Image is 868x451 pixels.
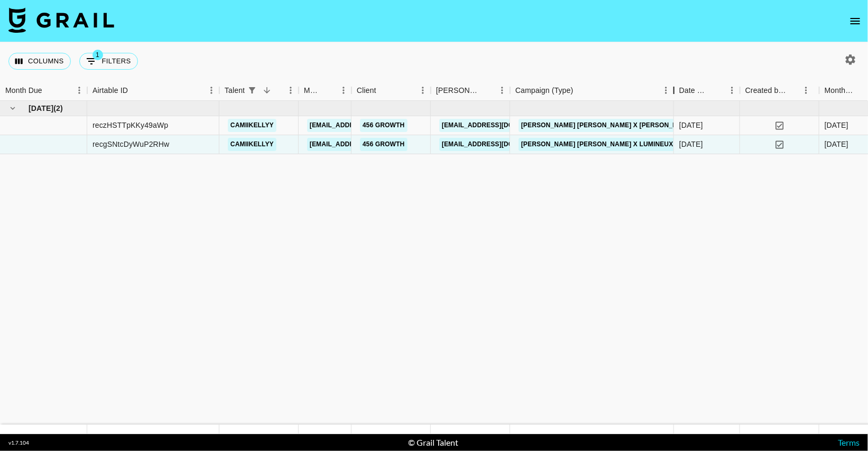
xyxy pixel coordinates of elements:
[787,83,801,98] button: Sort
[479,83,494,98] button: Sort
[321,83,336,98] button: Sort
[574,83,588,98] button: Sort
[745,80,787,101] div: Created by Grail Team
[519,138,704,151] a: [PERSON_NAME] [PERSON_NAME] x Lumineux ([DATE])
[436,80,479,101] div: [PERSON_NAME]
[415,82,431,98] button: Menu
[307,138,426,151] a: [EMAIL_ADDRESS][DOMAIN_NAME]
[228,119,276,132] a: camiikellyy
[845,11,866,32] button: open drawer
[376,83,391,98] button: Sort
[798,82,814,98] button: Menu
[494,82,510,98] button: Menu
[42,83,57,98] button: Sort
[360,138,408,151] a: 456 Growth
[29,103,53,114] span: [DATE]
[245,83,260,98] div: 1 active filter
[357,80,376,101] div: Client
[724,82,740,98] button: Menu
[674,80,740,101] div: Date Created
[658,82,674,98] button: Menu
[5,80,42,101] div: Month Due
[71,82,87,98] button: Menu
[79,53,138,70] button: Show filters
[825,80,855,101] div: Month Due
[8,53,71,70] button: Select columns
[225,80,245,101] div: Talent
[439,119,558,132] a: [EMAIL_ADDRESS][DOMAIN_NAME]
[825,120,848,130] div: Aug '25
[87,80,219,101] div: Airtable ID
[679,139,703,149] div: 8/22/2025
[307,119,426,132] a: [EMAIL_ADDRESS][DOMAIN_NAME]
[510,80,674,101] div: Campaign (Type)
[8,439,29,446] div: v 1.7.104
[838,437,860,447] a: Terms
[825,139,848,149] div: Aug '25
[93,80,128,101] div: Airtable ID
[260,83,274,98] button: Sort
[515,80,574,101] div: Campaign (Type)
[128,83,143,98] button: Sort
[219,80,299,101] div: Talent
[360,119,408,132] a: 456 Growth
[93,120,168,130] div: reczHSTTpKKy49aWp
[8,7,114,33] img: Grail Talent
[409,437,459,448] div: © Grail Talent
[679,120,703,130] div: 8/26/2025
[352,80,431,101] div: Client
[283,82,299,98] button: Menu
[204,82,219,98] button: Menu
[93,50,103,60] span: 1
[439,138,558,151] a: [EMAIL_ADDRESS][DOMAIN_NAME]
[740,80,819,101] div: Created by Grail Team
[5,101,20,116] button: hide children
[431,80,510,101] div: Booker
[53,103,63,114] span: ( 2 )
[228,138,276,151] a: camiikellyy
[304,80,321,101] div: Manager
[299,80,352,101] div: Manager
[245,83,260,98] button: Show filters
[709,83,724,98] button: Sort
[336,82,352,98] button: Menu
[519,119,724,132] a: [PERSON_NAME] [PERSON_NAME] x [PERSON_NAME] ([DATE])
[93,139,169,149] div: recgSNtcDyWuP2RHw
[679,80,709,101] div: Date Created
